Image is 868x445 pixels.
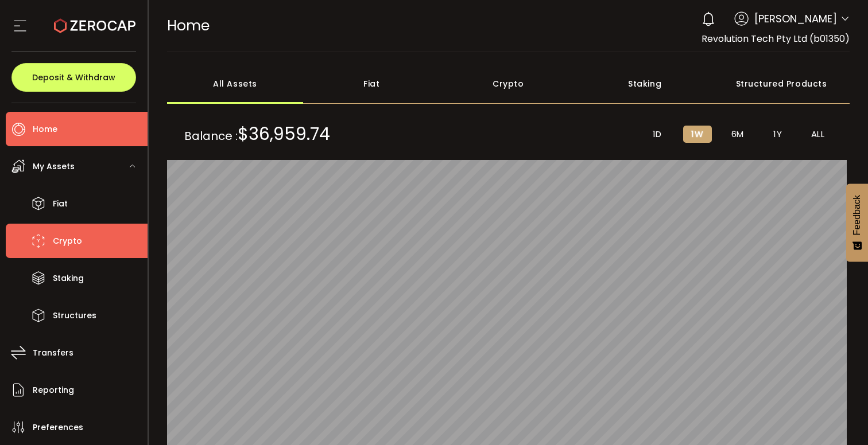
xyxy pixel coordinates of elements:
[811,129,825,139] span: ALL
[53,196,68,212] span: Fiat
[576,64,713,104] div: Staking
[811,390,868,445] iframe: Chat Widget
[53,270,84,287] span: Staking
[691,129,703,139] span: 1W
[33,419,83,436] span: Preferences
[713,64,850,104] div: Structured Products
[11,63,136,92] button: Deposit & Withdraw
[53,307,96,324] span: Structures
[53,233,82,249] span: Crypto
[852,195,862,235] span: Feedback
[238,122,330,146] span: $36,959.74
[184,126,330,143] span: Balance :
[702,32,850,45] span: Revolution Tech Pty Ltd (b01350)
[731,129,744,139] span: 6M
[167,15,210,36] span: Home
[653,129,662,139] span: 1D
[773,129,782,139] span: 1Y
[33,121,57,138] span: Home
[33,345,73,361] span: Transfers
[32,73,115,81] span: Deposit & Withdraw
[754,11,837,26] span: [PERSON_NAME]
[303,64,440,104] div: Fiat
[440,64,576,104] div: Crypto
[33,382,74,399] span: Reporting
[846,184,868,261] button: Feedback - Show survey
[167,64,304,104] div: All Assets
[33,158,75,175] span: My Assets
